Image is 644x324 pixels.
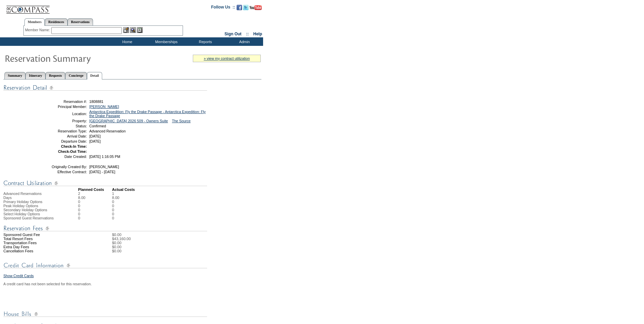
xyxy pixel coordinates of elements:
[38,119,87,123] td: Property:
[3,249,78,253] td: Cancellation Fees
[107,37,146,46] td: Home
[112,196,119,200] td: 8.00
[3,224,207,233] img: Reservation Fees
[112,187,261,192] td: Actual Costs
[112,245,261,249] td: $0.00
[3,208,47,212] span: Secondary Holiday Options
[3,282,261,286] div: A credit card has not been selected for this reservation.
[24,18,45,26] a: Members
[45,72,65,79] a: Requests
[112,204,119,208] td: 0
[4,72,25,79] a: Summary
[89,119,168,123] a: [GEOGRAPHIC_DATA] 2026 509 - Owners Suite
[130,27,136,33] img: View
[4,51,140,65] img: Reservaton Summary
[25,27,51,33] div: Member Name:
[38,139,87,143] td: Departure Date:
[137,27,143,33] img: Reservations
[65,72,87,79] a: Concierge
[3,179,207,187] img: Contract Utilization
[253,32,262,36] a: Help
[89,100,104,104] span: 1808881
[3,245,78,249] td: Extra Day Fees
[3,241,78,245] td: Transportation Fees
[38,105,87,109] td: Principal Member:
[112,249,261,253] td: $0.00
[243,5,249,10] img: Follow us on Twitter
[38,129,87,133] td: Reservation Type:
[112,216,119,220] td: 0
[89,139,101,143] span: [DATE]
[87,72,103,79] a: Detail
[45,18,68,25] a: Residences
[246,32,249,36] span: ::
[38,100,87,104] td: Reservation #:
[3,261,207,270] img: Credit Card Information
[89,105,119,109] a: [PERSON_NAME]
[89,129,126,133] span: Advanced Reservation
[38,170,87,174] td: Effective Contract:
[237,7,242,11] a: Become our fan on Facebook
[78,204,112,208] td: 0
[146,37,185,46] td: Memberships
[78,187,112,192] td: Planned Costs
[78,208,112,212] td: 0
[3,212,40,216] span: Select Holiday Options
[123,27,129,33] img: b_edit.gif
[224,32,241,36] a: Sign Out
[250,5,262,10] img: Subscribe to our YouTube Channel
[3,204,38,208] span: Peak Holiday Options
[89,134,101,138] span: [DATE]
[3,233,78,237] td: Sponsored Guest Fee
[89,124,106,128] span: Confirmed
[38,155,87,159] td: Date Created:
[112,233,261,237] td: $0.00
[250,7,262,11] a: Subscribe to our YouTube Channel
[3,237,78,241] td: Total Resort Fees
[78,196,112,200] td: 8.00
[89,165,119,169] span: [PERSON_NAME]
[185,37,224,46] td: Reports
[112,212,119,216] td: 0
[243,7,249,11] a: Follow us on Twitter
[237,5,242,10] img: Become our fan on Facebook
[112,192,119,196] td: 1
[3,84,207,92] img: Reservation Detail
[112,208,119,212] td: 0
[211,4,235,12] td: Follow Us ::
[89,170,115,174] span: [DATE] - [DATE]
[78,200,112,204] td: 0
[68,18,93,25] a: Reservations
[224,37,263,46] td: Admin
[3,310,207,318] img: House Bills
[25,72,45,79] a: Itinerary
[112,237,261,241] td: $43,160.00
[38,110,87,118] td: Location:
[112,200,119,204] td: 0
[172,119,190,123] a: The Source
[3,196,12,200] span: Days
[3,192,42,196] span: Advanced Reservations
[89,155,120,159] span: [DATE] 1:16:05 PM
[112,241,261,245] td: $0.00
[61,144,87,148] strong: Check-In Time:
[78,192,112,196] td: 2
[38,165,87,169] td: Originally Created By:
[3,274,34,278] a: Show Credit Cards
[78,216,112,220] td: 0
[204,56,250,60] a: » view my contract utilization
[3,200,42,204] span: Primary Holiday Options
[89,110,206,118] a: Antarctica Expedition: Fly the Drake Passage - Antarctica Expedition: Fly the Drake Passage
[58,149,87,154] strong: Check-Out Time:
[3,216,54,220] span: Sponsored Guest Reservations
[78,212,112,216] td: 0
[38,124,87,128] td: Status:
[38,134,87,138] td: Arrival Date:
